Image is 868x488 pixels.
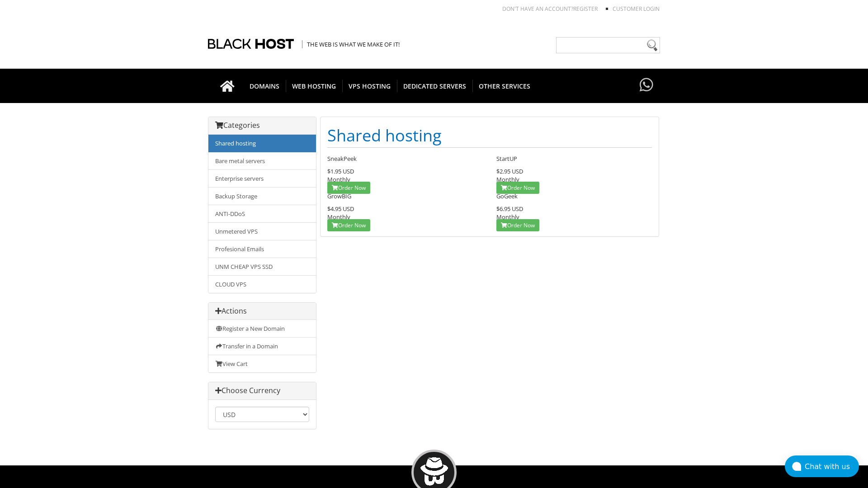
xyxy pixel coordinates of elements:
span: DEDICATED SERVERS [397,80,473,92]
div: Monthly [327,167,483,183]
span: GoGeek [496,192,518,200]
a: Register a New Domain [208,320,316,338]
a: Have questions? [637,69,656,102]
a: UNM CHEAP VPS SSD [208,258,316,276]
a: Customer Login [613,5,660,13]
div: Monthly [496,205,652,221]
span: $6.95 USD [496,205,523,213]
div: Chat with us [805,462,859,471]
span: VPS HOSTING [342,80,397,92]
span: DOMAINS [243,80,286,92]
span: $1.95 USD [327,167,354,175]
a: Order Now [327,182,370,194]
a: Backup Storage [208,187,316,205]
span: SneakPeek [327,155,357,163]
span: The Web is what we make of it! [302,40,400,48]
span: GrowBIG [327,192,351,200]
a: Order Now [327,219,370,231]
a: OTHER SERVICES [472,69,537,103]
span: WEB HOSTING [286,80,343,92]
a: Profesional Emails [208,240,316,258]
h3: Choose Currency [215,387,309,395]
span: OTHER SERVICES [472,80,537,92]
a: Unmetered VPS [208,222,316,240]
a: REGISTER [573,5,598,13]
button: Chat with us [785,455,859,477]
h1: Shared hosting [327,124,652,148]
h3: Categories [215,122,309,130]
li: Don't have an account? [489,5,598,13]
div: Monthly [327,205,483,221]
h3: Actions [215,307,309,315]
a: WEB HOSTING [286,69,343,103]
a: Order Now [496,219,539,231]
a: Order Now [496,182,539,194]
a: Bare metal servers [208,152,316,170]
a: VPS HOSTING [342,69,397,103]
a: DOMAINS [243,69,286,103]
a: Go to homepage [211,69,244,103]
div: Monthly [496,167,652,183]
a: Shared hosting [208,135,316,152]
input: Need help? [556,37,660,53]
a: ANTI-DDoS [208,205,316,223]
a: View Cart [208,355,316,372]
img: BlackHOST mascont, Blacky. [420,457,448,486]
a: CLOUD VPS [208,275,316,293]
span: StartUP [496,155,517,163]
a: Transfer in a Domain [208,337,316,355]
span: $2.95 USD [496,167,523,175]
a: Enterprise servers [208,169,316,188]
span: $4.95 USD [327,205,354,213]
a: DEDICATED SERVERS [397,69,473,103]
